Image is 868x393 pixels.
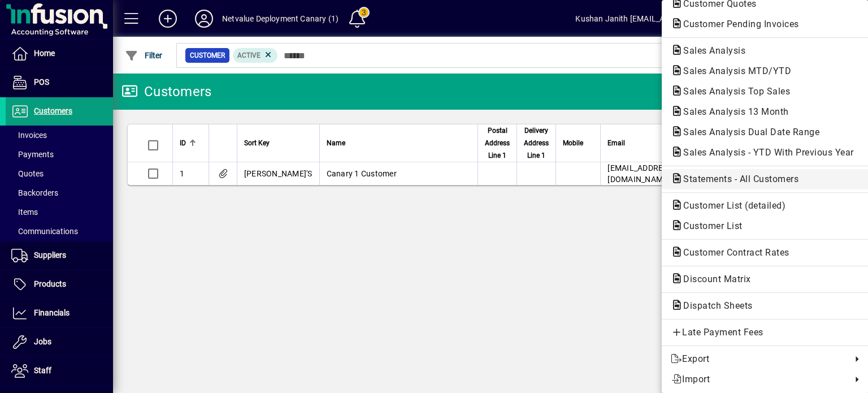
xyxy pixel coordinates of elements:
[671,19,805,29] span: Customer Pending Invoices
[671,200,791,211] span: Customer List (detailed)
[671,352,846,366] span: Export
[671,247,795,258] span: Customer Contract Rates
[671,300,758,311] span: Dispatch Sheets
[671,147,860,158] span: Sales Analysis - YTD With Previous Year
[671,86,796,97] span: Sales Analysis Top Sales
[671,45,751,56] span: Sales Analysis
[671,373,846,386] span: Import
[671,274,757,284] span: Discount Matrix
[671,174,804,184] span: Statements - All Customers
[671,66,797,76] span: Sales Analysis MTD/YTD
[671,127,825,137] span: Sales Analysis Dual Date Range
[671,221,748,231] span: Customer List
[671,106,795,117] span: Sales Analysis 13 Month
[671,326,860,339] span: Late Payment Fees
